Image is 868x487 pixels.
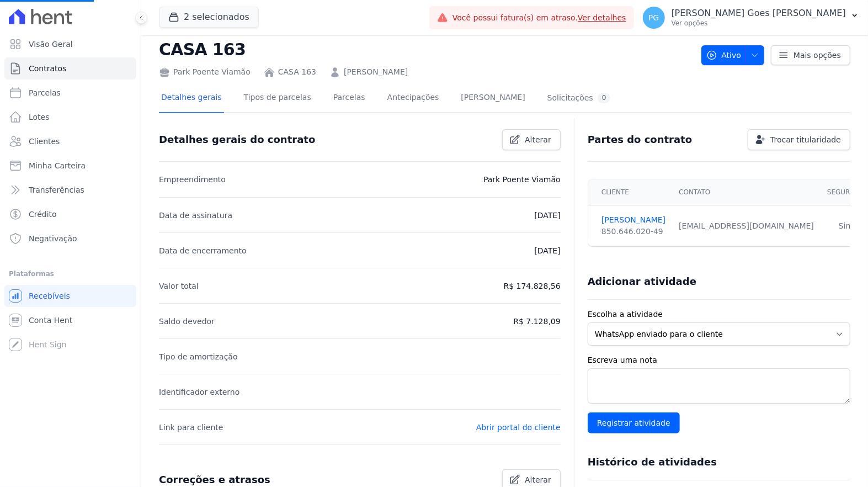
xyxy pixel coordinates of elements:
[701,45,765,65] button: Ativo
[672,8,846,19] p: [PERSON_NAME] Goes [PERSON_NAME]
[648,14,659,22] span: PG
[534,244,560,257] p: [DATE]
[547,93,611,103] div: Solicitações
[4,285,136,307] a: Recebíveis
[4,33,136,55] a: Visão Geral
[4,155,136,177] a: Minha Carteira
[4,57,136,80] a: Contratos
[385,84,441,113] a: Antecipações
[504,279,561,293] p: R$ 174.828,56
[525,474,551,485] span: Alterar
[344,66,408,78] a: [PERSON_NAME]
[159,7,259,28] button: 2 selecionados
[534,209,560,222] p: [DATE]
[159,350,238,363] p: Tipo de amortização
[331,84,368,113] a: Parcelas
[598,93,611,103] div: 0
[601,226,665,237] div: 850.646.020-49
[771,45,850,65] a: Mais opções
[242,84,313,113] a: Tipos de parcelas
[4,82,136,104] a: Parcelas
[159,315,215,328] p: Saldo devedor
[4,179,136,201] a: Transferências
[159,209,232,222] p: Data de assinatura
[159,385,239,399] p: Identificador externo
[588,456,717,469] h3: Histórico de atividades
[588,354,850,366] label: Escreva uma nota
[29,290,70,301] span: Recebíveis
[794,50,841,61] span: Mais opções
[4,227,136,250] a: Negativação
[748,129,850,150] a: Trocar titularidade
[159,173,226,186] p: Empreendimento
[483,173,561,186] p: Park Poente Viamão
[588,133,693,146] h3: Partes do contrato
[159,279,199,293] p: Valor total
[476,423,561,432] a: Abrir portal do cliente
[706,45,742,65] span: Ativo
[159,473,270,486] h3: Correções e atrasos
[29,63,66,74] span: Contratos
[502,129,561,150] a: Alterar
[159,421,223,434] p: Link para cliente
[672,19,846,28] p: Ver opções
[545,84,613,113] a: Solicitações0
[588,179,672,205] th: Cliente
[4,130,136,152] a: Clientes
[525,134,551,145] span: Alterar
[4,106,136,128] a: Lotes
[29,209,57,220] span: Crédito
[513,315,560,328] p: R$ 7.128,09
[29,87,61,98] span: Parcelas
[4,309,136,331] a: Conta Hent
[159,244,247,257] p: Data de encerramento
[29,315,72,326] span: Conta Hent
[29,233,77,244] span: Negativação
[679,220,814,232] div: [EMAIL_ADDRESS][DOMAIN_NAME]
[452,12,626,24] span: Você possui fatura(s) em atraso.
[770,134,841,145] span: Trocar titularidade
[459,84,527,113] a: [PERSON_NAME]
[29,184,84,195] span: Transferências
[278,66,316,78] a: CASA 163
[29,112,50,123] span: Lotes
[634,2,868,33] button: PG [PERSON_NAME] Goes [PERSON_NAME] Ver opções
[601,214,665,226] a: [PERSON_NAME]
[4,203,136,225] a: Crédito
[159,37,693,62] h2: CASA 163
[29,39,73,50] span: Visão Geral
[9,267,132,280] div: Plataformas
[29,136,60,147] span: Clientes
[159,66,251,78] div: Park Poente Viamão
[588,412,680,433] input: Registrar atividade
[588,309,850,320] label: Escolha a atividade
[159,133,315,146] h3: Detalhes gerais do contrato
[29,160,86,171] span: Minha Carteira
[578,13,626,22] a: Ver detalhes
[672,179,821,205] th: Contato
[588,275,696,288] h3: Adicionar atividade
[159,84,224,113] a: Detalhes gerais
